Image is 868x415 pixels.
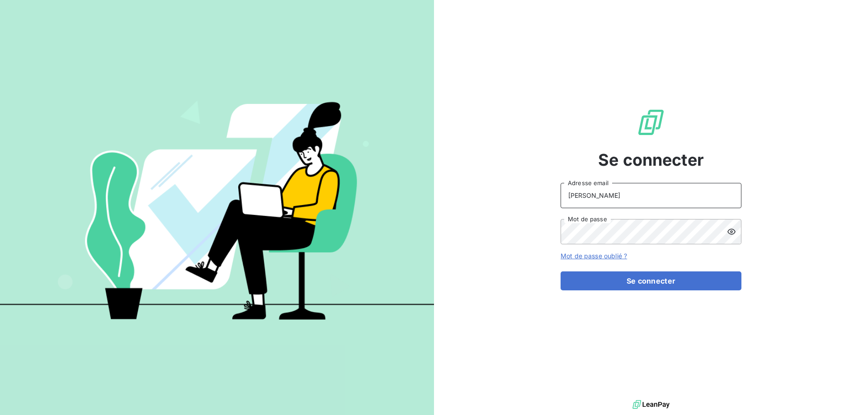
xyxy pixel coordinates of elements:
[561,252,627,260] a: Mot de passe oublié ?
[598,148,704,172] span: Se connecter
[632,398,670,411] img: logo
[561,183,741,208] input: placeholder
[637,108,665,137] img: Logo LeanPay
[561,271,741,290] button: Se connecter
